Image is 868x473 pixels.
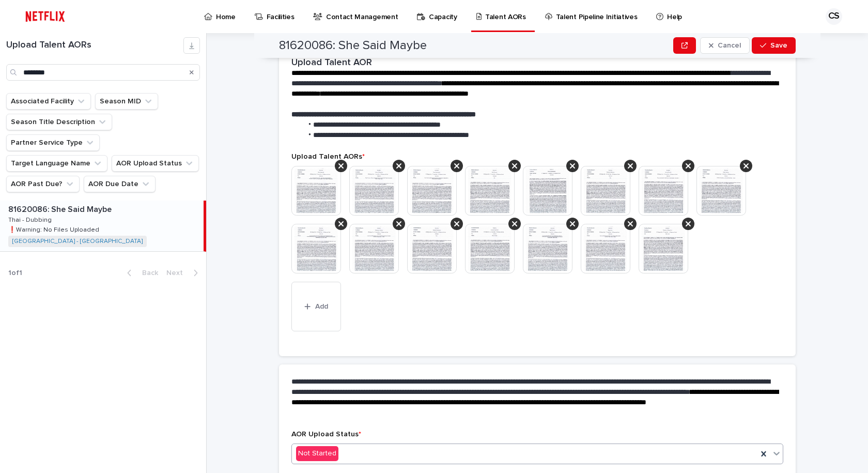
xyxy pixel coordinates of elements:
button: Next [162,268,206,278]
button: Season MID [95,93,158,110]
button: Back [119,268,162,278]
span: Cancel [718,42,741,49]
span: Next [166,269,189,277]
img: ifQbXi3ZQGMSEF7WDB7W [21,6,70,27]
button: Partner Service Type [6,134,100,151]
button: Associated Facility [6,93,91,110]
span: AOR Upload Status [291,431,361,438]
p: ❗️Warning: No Files Uploaded [8,224,101,234]
button: AOR Past Due? [6,176,80,192]
button: Target Language Name [6,155,107,172]
span: Upload Talent AORs [291,153,365,160]
button: AOR Upload Status [112,155,199,172]
button: Cancel [700,37,750,54]
a: [GEOGRAPHIC_DATA] - [GEOGRAPHIC_DATA] [12,238,143,245]
span: Save [770,42,787,49]
input: Search [6,64,200,81]
span: Add [315,303,328,310]
span: Back [136,269,158,277]
p: Thai - Dubbing [8,215,54,224]
button: Save [752,37,796,54]
div: CS [826,8,842,25]
div: Not Started [296,446,338,461]
p: 81620086: She Said Maybe [8,203,114,215]
h2: Upload Talent AOR [291,57,372,69]
button: Season Title Description [6,114,112,130]
button: AOR Due Date [84,176,156,192]
h2: 81620086: She Said Maybe [279,38,427,53]
h1: Upload Talent AORs [6,40,183,51]
button: Add [291,282,341,331]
